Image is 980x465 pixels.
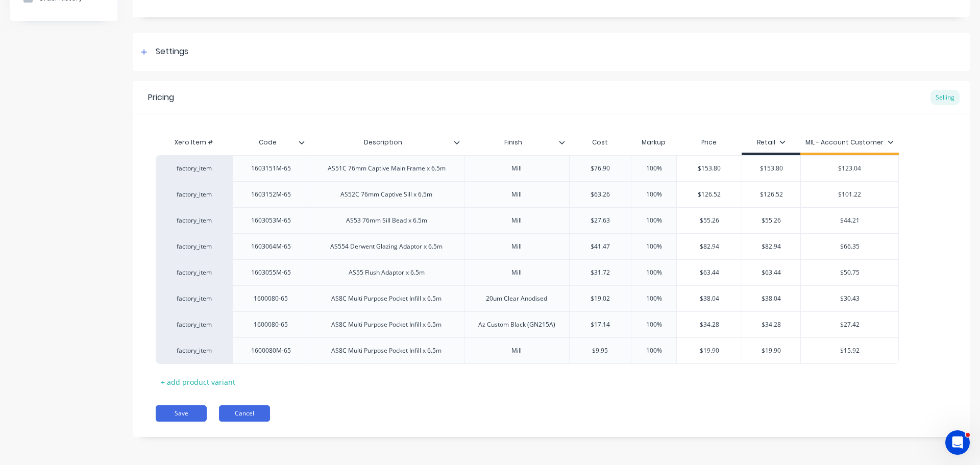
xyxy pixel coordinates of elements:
[491,266,542,279] div: Mill
[631,132,676,153] div: Markup
[323,318,450,331] div: AS8C Multi Purpose Pocket Infill x 6.5m
[243,214,299,227] div: 1603053M-65
[156,405,207,422] button: Save
[219,405,270,422] button: Cancel
[801,260,898,285] div: $50.75
[166,164,222,173] div: factory_item
[323,292,450,305] div: AS8C Multi Purpose Pocket Infill x 6.5m
[742,156,800,181] div: $153.80
[570,182,631,207] div: $63.26
[470,318,563,331] div: Az Custom Black (GN215A)
[323,344,450,357] div: AS8C Multi Purpose Pocket Infill x 6.5m
[570,208,631,233] div: $27.63
[166,268,222,277] div: factory_item
[156,285,899,311] div: factory_item1600080-65AS8C Multi Purpose Pocket Infill x 6.5m20um Clear Anodised$19.02100%$38.04$...
[309,130,458,155] div: Description
[166,294,222,303] div: factory_item
[338,214,435,227] div: AS53 76mm Sill Bead x 6.5m
[805,138,894,147] div: MIL - Account Customer
[628,338,679,363] div: 100%
[464,130,563,155] div: Finish
[166,346,222,355] div: factory_item
[322,240,451,253] div: AS554 Derwent Glazing Adaptor x 6.5m
[801,208,898,233] div: $44.21
[677,286,742,311] div: $38.04
[801,312,898,337] div: $27.42
[491,214,542,227] div: Mill
[570,312,631,337] div: $17.14
[156,45,188,58] div: Settings
[677,156,742,181] div: $153.80
[156,311,899,337] div: factory_item1600080-65AS8C Multi Purpose Pocket Infill x 6.5mAz Custom Black (GN215A)$17.14100%$3...
[166,216,222,225] div: factory_item
[320,162,454,175] div: AS51C 76mm Captive Main Frame x 6.5m
[742,286,800,311] div: $38.04
[742,182,800,207] div: $126.52
[243,344,299,357] div: 1600080M-65
[570,338,631,363] div: $9.95
[166,190,222,199] div: factory_item
[801,182,898,207] div: $101.22
[801,234,898,259] div: $66.35
[677,338,742,363] div: $19.90
[570,234,631,259] div: $41.47
[628,156,679,181] div: 100%
[677,234,742,259] div: $82.94
[570,156,631,181] div: $76.90
[156,181,899,207] div: factory_item1603152M-65AS52C 76mm Captive Sill x 6.5mMill$63.26100%$126.52$126.52$101.22
[930,90,960,105] div: Selling
[243,162,299,175] div: 1603151M-65
[340,266,433,279] div: AS55 Flush Adaptor x 6.5m
[156,207,899,233] div: factory_item1603053M-65AS53 76mm Sill Bead x 6.5mMill$27.63100%$55.26$55.26$44.21
[742,338,800,363] div: $19.90
[243,266,299,279] div: 1603055M-65
[156,374,240,390] div: + add product variant
[246,292,297,305] div: 1600080-65
[478,292,555,305] div: 20um Clear Anodised
[232,132,309,153] div: Code
[148,91,174,104] div: Pricing
[491,162,542,175] div: Mill
[570,260,631,285] div: $31.72
[156,155,899,181] div: factory_item1603151M-65AS51C 76mm Captive Main Frame x 6.5mMill$76.90100%$153.80$153.80$123.04
[156,337,899,364] div: factory_item1600080M-65AS8C Multi Purpose Pocket Infill x 6.5mMill$9.95100%$19.90$19.90$15.92
[628,182,679,207] div: 100%
[243,188,299,201] div: 1603152M-65
[246,318,297,331] div: 1600080-65
[243,240,299,253] div: 1603064M-65
[677,182,742,207] div: $126.52
[945,430,970,455] iframe: Intercom live chat
[166,242,222,251] div: factory_item
[757,138,786,147] div: Retail
[742,312,800,337] div: $34.28
[166,320,222,329] div: factory_item
[677,208,742,233] div: $55.26
[232,130,303,155] div: Code
[677,260,742,285] div: $63.44
[801,156,898,181] div: $123.04
[742,234,800,259] div: $82.94
[491,240,542,253] div: Mill
[156,259,899,285] div: factory_item1603055M-65AS55 Flush Adaptor x 6.5mMill$31.72100%$63.44$63.44$50.75
[570,286,631,311] div: $19.02
[742,208,800,233] div: $55.26
[464,132,569,153] div: Finish
[628,260,679,285] div: 100%
[156,233,899,259] div: factory_item1603064M-65AS554 Derwent Glazing Adaptor x 6.5mMill$41.47100%$82.94$82.94$66.35
[677,312,742,337] div: $34.28
[156,132,232,153] div: Xero Item #
[491,344,542,357] div: Mill
[628,286,679,311] div: 100%
[491,188,542,201] div: Mill
[628,208,679,233] div: 100%
[309,132,464,153] div: Description
[676,132,742,153] div: Price
[801,286,898,311] div: $30.43
[569,132,631,153] div: Cost
[332,188,440,201] div: AS52C 76mm Captive Sill x 6.5m
[628,234,679,259] div: 100%
[628,312,679,337] div: 100%
[801,338,898,363] div: $15.92
[742,260,800,285] div: $63.44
